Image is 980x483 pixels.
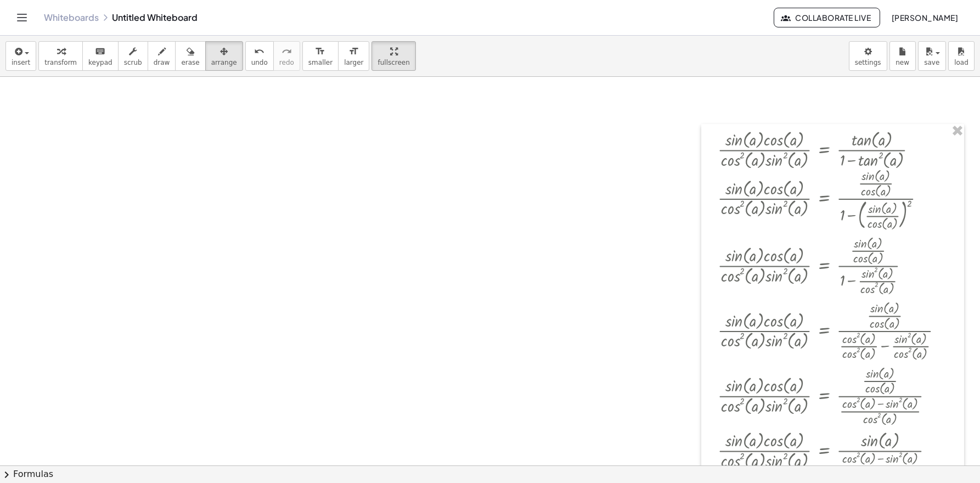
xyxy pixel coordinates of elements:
[205,41,243,71] button: arrange
[889,41,916,71] button: new
[211,59,237,66] span: arrange
[181,59,199,66] span: erase
[315,45,325,58] i: format_size
[44,59,77,66] span: transform
[148,41,176,71] button: draw
[855,59,881,66] span: settings
[891,13,958,23] span: [PERSON_NAME]
[302,41,339,71] button: format_sizesmaller
[849,41,887,71] button: settings
[279,59,294,66] span: redo
[954,59,968,66] span: load
[38,41,83,71] button: transform
[344,59,363,66] span: larger
[378,59,409,66] span: fullscreen
[251,59,268,66] span: undo
[348,45,359,58] i: format_size
[308,59,333,66] span: smaller
[371,41,415,71] button: fullscreen
[154,59,170,66] span: draw
[882,8,967,27] button: [PERSON_NAME]
[338,41,369,71] button: format_sizelarger
[13,9,31,26] button: Toggle navigation
[95,45,105,58] i: keyboard
[254,45,264,58] i: undo
[281,45,292,58] i: redo
[948,41,975,71] button: load
[88,59,112,66] span: keypad
[12,59,30,66] span: insert
[5,41,36,71] button: insert
[895,59,909,66] span: new
[918,41,946,71] button: save
[44,12,99,23] a: Whiteboards
[924,59,939,66] span: save
[273,41,300,71] button: redoredo
[124,59,142,66] span: scrub
[774,8,880,27] button: Collaborate Live
[245,41,274,71] button: undoundo
[783,13,871,23] span: Collaborate Live
[175,41,205,71] button: erase
[118,41,148,71] button: scrub
[82,41,119,71] button: keyboardkeypad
